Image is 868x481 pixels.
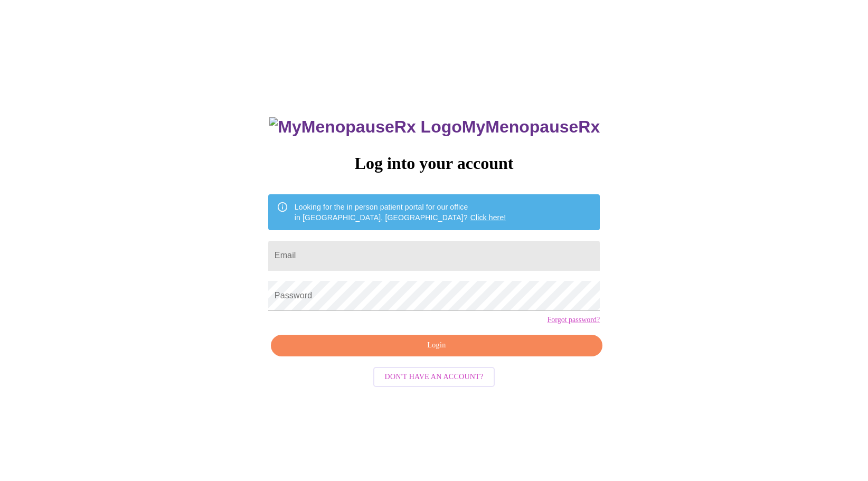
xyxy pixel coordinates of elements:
[269,117,461,137] img: MyMenopauseRx Logo
[271,335,602,356] button: Login
[547,316,600,324] a: Forgot password?
[470,213,506,222] a: Click here!
[385,371,484,384] span: Don't have an account?
[268,154,600,173] h3: Log into your account
[295,197,506,227] div: Looking for the in person patient portal for our office in [GEOGRAPHIC_DATA], [GEOGRAPHIC_DATA]?
[269,117,600,137] h3: MyMenopauseRx
[371,372,498,381] a: Don't have an account?
[283,339,590,352] span: Login
[373,367,495,388] button: Don't have an account?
